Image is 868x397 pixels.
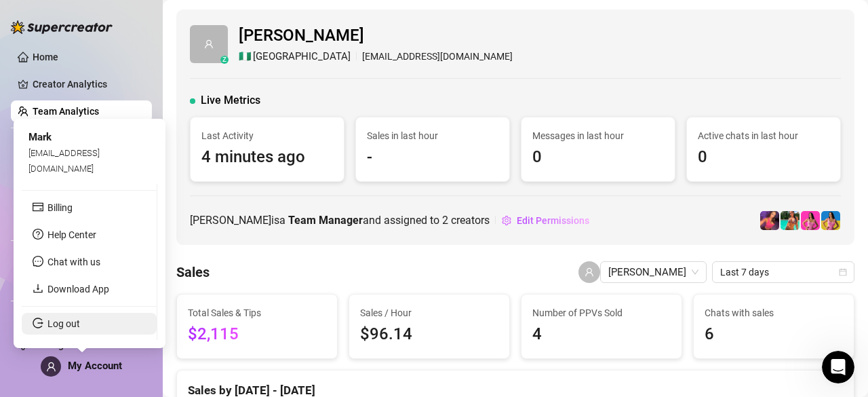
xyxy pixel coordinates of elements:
[502,216,511,225] span: setting
[187,22,214,49] img: Profile image for Giselle
[47,257,100,267] span: Chat with us
[28,252,243,267] div: Schedule a FREE consulting call:
[201,92,260,109] span: Live Metrics
[288,214,363,227] b: Team Manager
[360,305,498,320] span: Sales / Hour
[201,128,333,143] span: Last Activity
[822,351,854,383] iframe: Intercom live chat
[367,128,498,143] span: Sales in last hour
[532,128,664,143] span: Messages in last hour
[18,306,49,316] span: Home
[159,306,180,316] span: Help
[253,49,351,65] span: [GEOGRAPHIC_DATA]
[821,211,840,230] img: Ukrainian
[22,197,157,219] li: Billing
[442,214,448,227] span: 2
[22,313,157,335] li: Log out
[176,263,210,282] h4: Sales
[14,183,258,234] div: Send us a messageWe typically reply in a few hours
[27,26,133,48] img: logo
[781,211,800,230] img: Alexa
[501,210,590,231] button: Edit Permissions
[27,96,244,143] p: Hi [PERSON_NAME] 👋
[46,362,56,372] span: user
[201,145,333,170] span: 4 minutes ago
[79,306,125,316] span: Messages
[28,148,100,173] span: [EMAIL_ADDRESS][DOMAIN_NAME]
[188,305,326,320] span: Total Sales & Tips
[68,272,136,326] button: Messages
[11,20,113,34] img: logo-BBDzfeDw.svg
[27,143,244,166] p: How can we help?
[239,23,513,49] span: [PERSON_NAME]
[213,22,240,49] div: Profile image for Joe
[585,267,594,277] span: user
[33,256,43,267] span: message
[608,262,698,282] span: Matthew
[28,131,52,143] span: Mark
[68,360,122,372] span: My Account
[203,272,271,326] button: News
[532,322,671,347] span: 4
[360,322,498,347] span: $96.14
[161,22,189,49] img: Profile image for Ella
[28,208,226,223] div: We typically reply in a few hours
[28,194,226,208] div: Send us a message
[705,322,843,347] span: 6
[33,339,68,350] a: Settings
[760,211,779,230] img: Alexa
[47,284,109,295] a: Download App
[698,128,829,143] span: Active chats in last hour
[801,211,820,230] img: Ukrainian
[33,52,58,62] a: Home
[47,229,96,240] a: Help Center
[239,49,252,65] span: 🇳🇬
[33,106,99,117] a: Team Analytics
[839,268,847,276] span: calendar
[532,145,664,170] span: 0
[224,306,250,316] span: News
[47,318,80,329] a: Log out
[47,202,73,213] a: Billing
[239,49,513,65] div: [EMAIL_ADDRESS][DOMAIN_NAME]
[188,322,326,347] span: $2,115
[517,215,589,226] span: Edit Permissions
[220,56,229,64] div: z
[367,145,498,170] span: -
[33,73,141,95] a: Creator Analytics
[190,212,490,229] span: [PERSON_NAME] is a and assigned to creators
[705,305,843,320] span: Chats with sales
[204,39,214,49] span: user
[136,272,203,326] button: Help
[720,262,846,282] span: Last 7 days
[532,305,671,320] span: Number of PPVs Sold
[698,145,829,170] span: 0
